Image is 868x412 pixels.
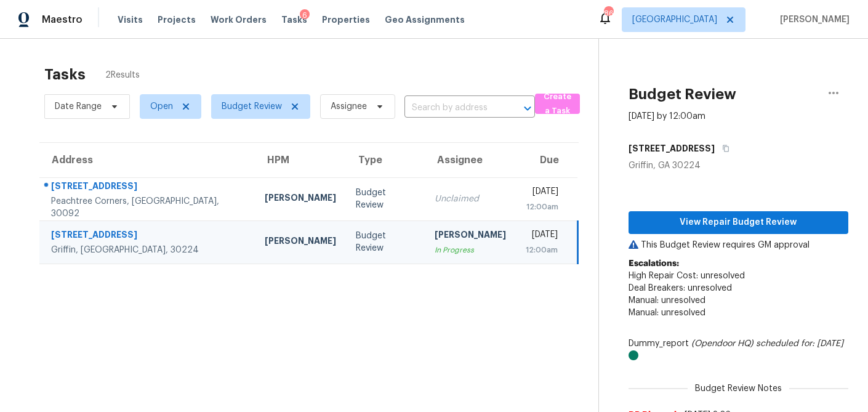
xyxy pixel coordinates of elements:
span: [PERSON_NAME] [775,14,850,26]
span: 2 Results [105,69,140,81]
th: Due [516,143,578,177]
div: Dummy_report [629,337,848,362]
span: Properties [322,14,370,26]
span: Assignee [331,100,367,113]
div: [PERSON_NAME] [435,228,506,244]
h5: [STREET_ADDRESS] [629,142,715,155]
div: Unclaimed [435,193,506,205]
div: Budget Review [356,230,415,254]
i: scheduled for: [DATE] [756,339,843,348]
input: Search by address [404,99,500,118]
span: High Repair Cost: unresolved [629,272,745,280]
h2: Tasks [44,68,86,81]
div: [DATE] [526,185,559,201]
span: Budget Review Notes [688,382,789,395]
div: 12:00am [526,244,558,256]
span: Deal Breakers: unresolved [629,284,732,293]
div: [DATE] by 12:00am [629,110,705,123]
span: Work Orders [211,14,267,26]
button: Copy Address [715,137,731,160]
div: 6 [300,9,310,22]
div: 12:00am [526,201,559,213]
button: Create a Task [535,94,580,114]
span: Manual: unresolved [629,309,705,317]
span: Manual: unresolved [629,296,705,305]
th: Address [39,143,255,177]
span: Create a Task [541,90,574,118]
h2: Budget Review [629,88,736,100]
div: Griffin, GA 30224 [629,160,848,172]
div: 86 [604,7,613,20]
th: Assignee [425,143,516,177]
i: (Opendoor HQ) [691,339,753,348]
div: Griffin, [GEOGRAPHIC_DATA], 30224 [51,244,245,256]
button: View Repair Budget Review [629,211,848,234]
b: Escalations: [629,259,679,268]
p: This Budget Review requires GM approval [629,239,848,251]
div: [PERSON_NAME] [265,235,336,250]
th: Type [346,143,425,177]
button: Open [519,100,536,117]
div: Peachtree Corners, [GEOGRAPHIC_DATA], 30092 [51,195,245,220]
div: [STREET_ADDRESS] [51,228,245,244]
div: [DATE] [526,228,558,244]
span: Visits [118,14,143,26]
span: View Repair Budget Review [638,215,838,230]
div: In Progress [435,244,506,256]
span: Geo Assignments [385,14,465,26]
div: [PERSON_NAME] [265,192,336,207]
span: Open [150,100,173,113]
div: Budget Review [356,187,415,211]
span: Tasks [281,15,307,24]
span: Maestro [42,14,82,26]
span: [GEOGRAPHIC_DATA] [632,14,717,26]
span: Projects [158,14,196,26]
th: HPM [255,143,346,177]
span: Date Range [55,100,102,113]
div: [STREET_ADDRESS] [51,180,245,195]
span: Budget Review [222,100,282,113]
